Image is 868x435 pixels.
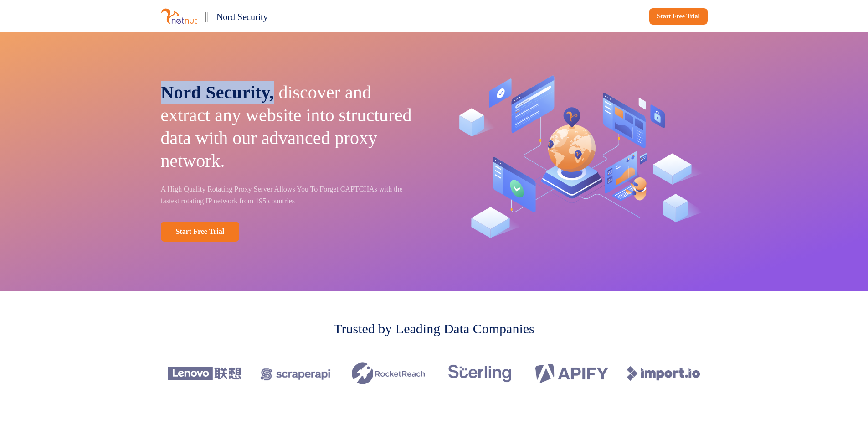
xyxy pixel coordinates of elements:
[205,7,209,25] p: ||
[216,12,268,22] span: Nord Security
[161,222,240,242] a: Start Free Trial
[649,8,707,25] a: Start Free Trial
[161,82,274,103] span: Nord Security,
[161,183,421,207] p: A High Quality Rotating Proxy Server Allows You To Forget CAPTCHAs with the fastest rotating IP n...
[161,81,421,172] p: discover and extract any website into structured data with our advanced proxy network.
[334,318,534,339] p: Trusted by Leading Data Companies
